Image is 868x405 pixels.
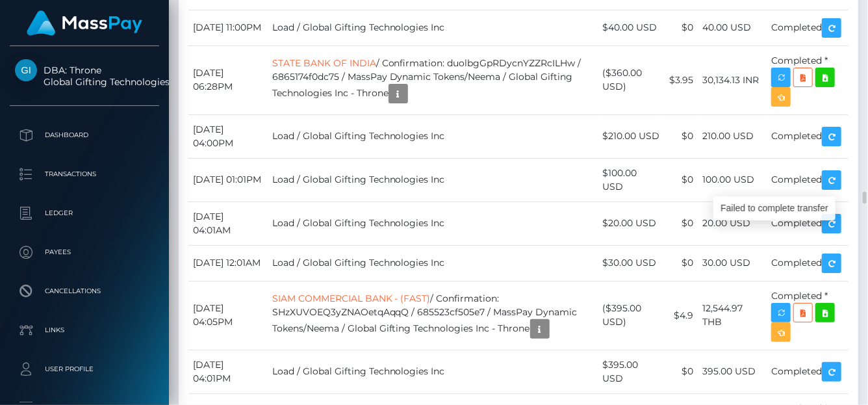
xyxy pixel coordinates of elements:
td: Completed [767,10,849,46]
td: Completed * [767,46,849,114]
td: / Confirmation: SHzXUVOEQ3yZNAOetqAqqQ / 685523cf505e7 / MassPay Dynamic Tokens/Neema / Global Gi... [268,281,598,350]
td: 40.00 USD [698,10,767,46]
td: $4.9 [665,281,698,350]
td: Completed [767,350,849,393]
td: $30.00 USD [598,245,665,281]
td: 100.00 USD [698,158,767,202]
td: / Confirmation: duolbgGpRDycnYZZRcILHw / 6865174f0dc75 / MassPay Dynamic Tokens/Neema / Global Gi... [268,46,598,114]
img: Global Gifting Technologies Inc [15,59,37,81]
td: [DATE] 01:01PM [188,158,268,202]
div: Failed to complete transfer [713,196,836,220]
td: Completed [767,245,849,281]
td: $210.00 USD [598,114,665,158]
p: Cancellations [15,281,154,301]
td: 210.00 USD [698,114,767,158]
td: ($360.00 USD) [598,46,665,114]
a: Ledger [10,197,159,229]
a: Dashboard [10,119,159,151]
td: 30.00 USD [698,245,767,281]
td: Load / Global Gifting Technologies Inc [268,114,598,158]
img: MassPay Logo [27,10,142,36]
td: $0 [665,10,698,46]
td: 20.00 USD [698,202,767,245]
td: $100.00 USD [598,158,665,202]
td: [DATE] 04:01AM [188,202,268,245]
td: 395.00 USD [698,350,767,393]
td: $0 [665,114,698,158]
td: $3.95 [665,46,698,114]
td: Completed [767,158,849,202]
a: SIAM COMMERCIAL BANK - (FAST) [272,293,431,304]
td: Load / Global Gifting Technologies Inc [268,158,598,202]
td: [DATE] 04:00PM [188,114,268,158]
td: ($395.00 USD) [598,281,665,350]
p: User Profile [15,359,154,379]
a: Transactions [10,158,159,190]
td: Load / Global Gifting Technologies Inc [268,245,598,281]
td: [DATE] 04:01PM [188,350,268,393]
p: Ledger [15,203,154,223]
td: Load / Global Gifting Technologies Inc [268,350,598,393]
a: Links [10,314,159,346]
a: STATE BANK OF INDIA [272,57,376,69]
td: Load / Global Gifting Technologies Inc [268,202,598,245]
p: Dashboard [15,125,154,145]
td: $0 [665,202,698,245]
td: $395.00 USD [598,350,665,393]
td: 30,134.13 INR [698,46,767,114]
span: DBA: Throne Global Gifting Technologies Inc [10,64,159,88]
td: [DATE] 12:01AM [188,245,268,281]
td: 12,544.97 THB [698,281,767,350]
td: $0 [665,350,698,393]
td: Completed [767,114,849,158]
td: [DATE] 11:00PM [188,10,268,46]
a: Cancellations [10,275,159,307]
td: Load / Global Gifting Technologies Inc [268,10,598,46]
td: $0 [665,245,698,281]
td: $0 [665,158,698,202]
a: Payees [10,236,159,268]
p: Transactions [15,164,154,184]
td: Completed * [767,281,849,350]
td: [DATE] 04:05PM [188,281,268,350]
td: [DATE] 06:28PM [188,46,268,114]
p: Links [15,320,154,340]
td: $40.00 USD [598,10,665,46]
a: User Profile [10,353,159,385]
p: Payees [15,242,154,262]
td: $20.00 USD [598,202,665,245]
